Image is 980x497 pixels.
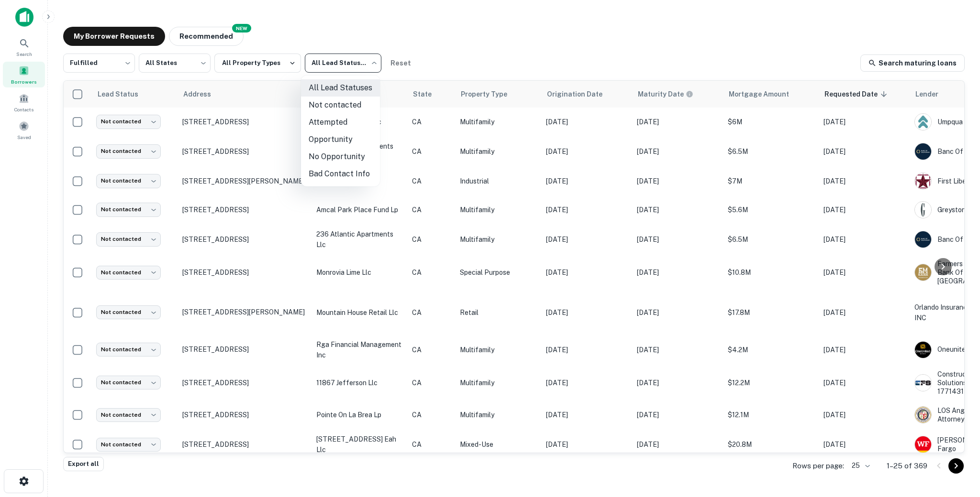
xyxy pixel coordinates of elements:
li: All Lead Statuses [301,79,380,97]
li: Bad Contact Info [301,165,380,183]
li: Not contacted [301,97,380,114]
iframe: Chat Widget [932,421,980,466]
li: No Opportunity [301,148,380,165]
li: Attempted [301,114,380,131]
li: Opportunity [301,131,380,148]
